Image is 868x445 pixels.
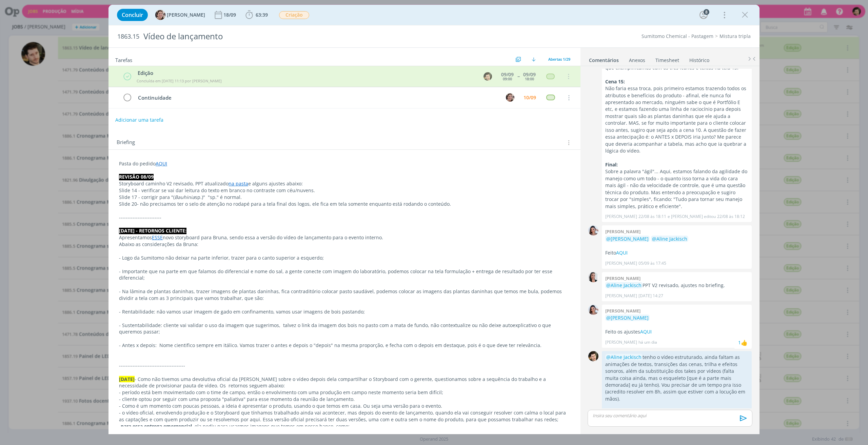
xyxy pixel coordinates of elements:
div: Edição [135,69,477,77]
a: Timesheet [655,54,679,64]
span: Concluída em [DATE] 11:13 por [PERSON_NAME] [137,78,222,83]
span: @Aline Jackisch [652,236,687,242]
span: @[PERSON_NAME] [606,315,649,321]
p: - Importante que na parte em que falamos do diferencial e nome do sal, a gente conecte com imagem... [119,268,570,282]
a: Comentários [589,54,619,64]
p: Sobre a palavra "ágil"... Aqui, estamos falando da agilidade do manejo como um todo - o quanto is... [605,168,748,210]
div: 09/09 [523,72,536,77]
button: 8 [698,9,709,20]
strong: Final: [605,161,618,168]
button: Concluir [117,9,148,21]
p: - Como não tivemos uma devolutiva oficial da [PERSON_NAME] sobre o vídeo depois dela compartilhar... [119,376,570,389]
p: - Na lâmina de plantas daninhas, trazer imagens de plantas daninhas, fica contraditório colocar p... [119,288,570,302]
p: Apresentamos novo storyboard para Bruna, sendo essa a versão do vídeo de lançamento para o evento... [119,234,570,241]
strong: para essa entrega emergencial [121,423,192,429]
span: -- [517,74,519,79]
b: [PERSON_NAME] [605,308,640,314]
span: Tarefas [115,55,132,63]
span: há um dia [638,339,657,345]
strong: [DATE] [119,376,135,382]
p: ------------------------- [119,214,570,221]
p: Abaixo as considerações da Bruna: [119,241,570,248]
button: Criação [279,11,310,19]
p: [PERSON_NAME] [605,293,637,299]
span: e [PERSON_NAME] editou [668,214,716,220]
p: Feito os ajustes [605,328,748,335]
span: 22/08 às 18:11 [638,214,666,220]
b: [PERSON_NAME] [605,228,640,235]
p: - Rentabilidade: não vamos usar imagem de gado em confinamento, vamos usar imagens de bois pastando; [119,308,570,315]
span: 63:39 [256,12,268,18]
button: A[PERSON_NAME] [155,10,205,20]
strong: REVISÃO 08/09 [119,174,154,180]
span: Concluir [122,12,143,18]
span: @Aline Jackisch [606,282,642,288]
div: 09/09 [501,72,514,77]
a: AQUI [616,249,628,256]
div: 18:00 [525,77,534,81]
span: 1863.15 [117,33,139,40]
button: Adicionar uma tarefa [115,114,164,126]
p: Pasta do pedido [119,160,570,167]
span: @[PERSON_NAME] [606,236,649,242]
p: Slide 20- não precisamos ter o selo de atenção no rodapé para a tela final dos logos, ele fica em... [119,201,570,207]
a: AQUI [156,160,167,167]
div: 1 [738,339,741,346]
img: N [588,225,598,236]
img: A [506,93,514,102]
p: - Como é um momento com poucas pessoas, a ideia é apresentar o produto, usando o que temos em cas... [119,403,570,409]
span: [PERSON_NAME] [167,13,205,17]
strong: [DATE] - RETORNOS CLIENTE: [119,227,186,234]
strong: Cena 15: [605,78,625,85]
p: [PERSON_NAME] [605,339,637,345]
p: - Logo da Sumitomo não deixar na parte inferior, trazer para o canto superior a esquerdo; [119,255,570,261]
span: @Aline Jackisch [606,354,642,360]
div: 09:00 [503,77,512,81]
p: - Sustentabilidade: cliente vai validar o uso da imagem que sugerimos, talvez o link da imagem do... [119,322,570,336]
div: Anexos [629,57,645,64]
a: na pasta [229,180,248,187]
p: Storyboard caminho V2 revisado, PPT atualizado e alguns ajustes abaixo: [119,180,570,187]
a: Mistura tripla [719,33,751,39]
div: Continuidade [135,94,499,102]
p: - cliente optou por seguir com uma proposta "paliativa" para esse momento da reunião de lançamento. [119,396,570,403]
p: - Antes x depois: Nome cientifico sempre em itálico. Vamos trazer o antes e depois o "depois" na ... [119,342,570,349]
p: - , ela pediu para usarmos imagens que temos em nosso banco, como: [119,423,570,430]
button: 63:39 [244,9,270,20]
p: PPT V2 revisado, ajustes no briefing. [605,282,748,289]
img: C [588,272,598,282]
img: arrow-down.svg [532,57,536,61]
p: Feito [605,249,748,256]
img: A [155,10,165,20]
button: A [505,93,515,103]
p: --------------------------------------- [119,362,570,369]
span: [DATE] 14:27 [638,293,663,299]
p: Slide 17 - corrigir para "( sp.)" "sp." é normal. [119,194,570,201]
p: - o vídeo oficial, envolvendo produção e o Storyboard que tínhamos trabalhado ainda vai acontecer... [119,409,570,423]
p: - período está bem movimentado com o time de campo, então o envolvimento com uma produção em camp... [119,389,570,396]
div: Vídeo de lançamento [141,28,484,45]
div: Vinícius Marques [741,339,748,347]
div: 18/09 [223,13,237,17]
b: [PERSON_NAME] [605,275,640,281]
p: [PERSON_NAME] [605,260,637,266]
a: ESSE [152,234,163,241]
em: Bauhinia [175,194,195,200]
p: Slide 14 - verificar se vai dar leitura do texto em branco no contraste com céu/nuvens. [119,187,570,194]
span: Abertas 1/29 [548,57,570,62]
img: N [588,305,598,315]
a: Sumitomo Chemical - Pastagem [642,33,713,39]
span: Criação [279,11,309,19]
div: 8 [704,9,709,15]
p: Não faria essa troca, pois primeiro estamos trazendo todos os atributos e benefícios do produto -... [605,85,748,154]
a: Histórico [689,54,710,64]
div: dialog [108,5,759,434]
span: 22/08 às 18:12 [717,214,745,220]
div: 10/09 [524,95,536,100]
span: Briefing [117,138,135,147]
p: tenho o vídeo estruturado, ainda faltam as animações de textos, transições das cenas, trilha e ef... [605,354,748,402]
a: AQUI [640,328,652,335]
p: [PERSON_NAME] [605,214,637,220]
span: 05/09 às 17:45 [638,260,666,266]
img: V [588,351,598,361]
